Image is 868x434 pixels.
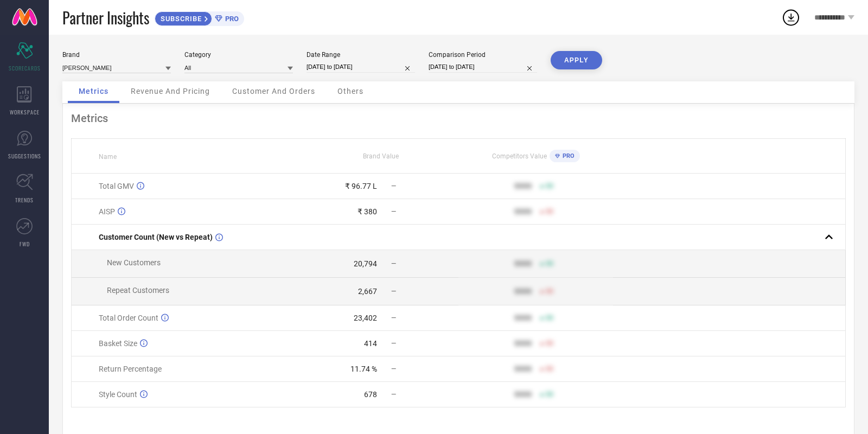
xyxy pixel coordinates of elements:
span: — [391,182,396,190]
span: — [391,208,396,215]
div: Comparison Period [429,51,537,59]
span: Repeat Customers [107,286,169,295]
span: Metrics [79,87,108,95]
div: 20,794 [354,259,377,268]
div: 9999 [514,259,532,268]
div: 23,402 [354,314,377,322]
span: 50 [546,365,553,373]
span: AISP [99,207,115,216]
span: Name [99,153,117,161]
div: 9999 [514,390,532,399]
span: 50 [546,314,553,322]
span: 50 [546,208,553,215]
div: Category [184,51,293,59]
span: — [391,391,396,398]
span: — [391,340,396,347]
div: Open download list [781,8,801,27]
div: 414 [364,339,377,348]
span: TRENDS [15,196,34,204]
span: Competitors Value [492,152,547,160]
span: Others [337,87,363,95]
button: APPLY [551,51,602,69]
a: SUBSCRIBEPRO [155,9,244,26]
span: Brand Value [363,152,399,160]
div: 9999 [514,365,532,373]
span: PRO [222,15,239,23]
div: ₹ 96.77 L [345,182,377,190]
span: 50 [546,391,553,398]
span: Return Percentage [99,365,162,373]
span: SCORECARDS [9,64,41,72]
div: Brand [62,51,171,59]
span: PRO [560,152,575,159]
div: Date Range [307,51,415,59]
div: 9999 [514,287,532,296]
div: ₹ 380 [358,207,377,216]
span: Total GMV [99,182,134,190]
div: 678 [364,390,377,399]
div: 9999 [514,314,532,322]
div: 9999 [514,339,532,348]
div: 9999 [514,182,532,190]
span: Customer Count (New vs Repeat) [99,233,213,241]
div: 11.74 % [350,365,377,373]
span: Total Order Count [99,314,158,322]
span: SUGGESTIONS [8,152,41,160]
span: — [391,314,396,322]
span: New Customers [107,258,161,267]
span: WORKSPACE [10,108,40,116]
span: 50 [546,260,553,267]
div: 9999 [514,207,532,216]
input: Select comparison period [429,61,537,73]
div: 2,667 [358,287,377,296]
span: — [391,260,396,267]
span: Revenue And Pricing [131,87,210,95]
span: Customer And Orders [232,87,315,95]
input: Select date range [307,61,415,73]
span: FWD [20,240,30,248]
div: Metrics [71,112,846,125]
span: 50 [546,340,553,347]
span: — [391,288,396,295]
span: Basket Size [99,339,137,348]
span: 50 [546,288,553,295]
span: Style Count [99,390,137,399]
span: SUBSCRIBE [155,15,205,23]
span: 50 [546,182,553,190]
span: Partner Insights [62,7,149,29]
span: — [391,365,396,373]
